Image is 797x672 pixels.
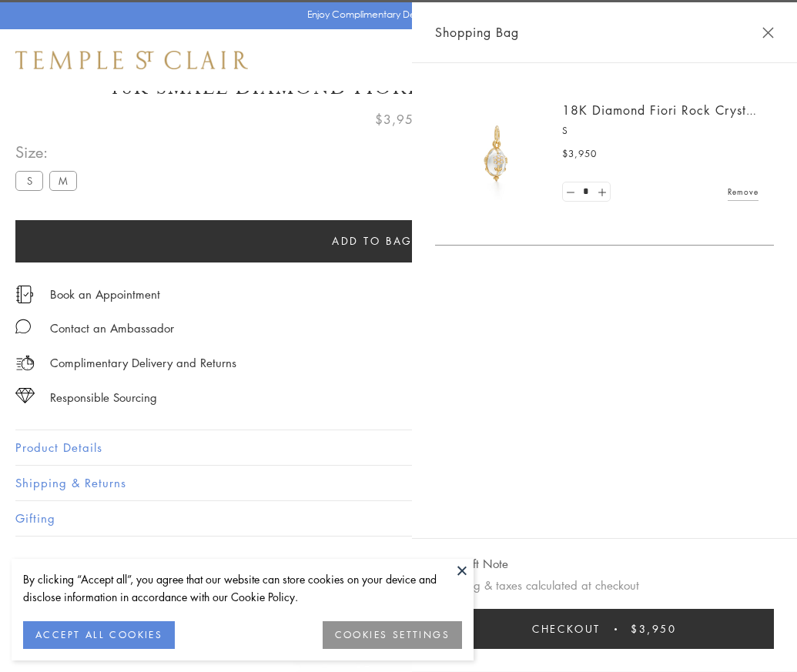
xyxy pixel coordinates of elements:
[375,109,422,129] span: $3,950
[15,286,34,303] img: icon_appointment.svg
[562,123,758,139] p: S
[450,108,543,200] img: P51889-E11FIORI
[332,232,413,249] span: Add to bag
[563,182,578,202] a: Set quantity to 0
[307,7,482,22] p: Enjoy Complimentary Delivery & Returns
[15,430,782,465] button: Product Details
[532,620,601,637] span: Checkout
[50,353,236,373] p: Complimentary Delivery and Returns
[435,576,774,595] p: Shipping & taxes calculated at checkout
[15,139,83,165] span: Size:
[728,183,758,200] a: Remove
[631,620,677,637] span: $3,950
[15,388,35,403] img: icon_sourcing.svg
[435,22,519,42] span: Shopping Bag
[15,171,43,190] label: S
[15,466,782,500] button: Shipping & Returns
[50,388,157,407] div: Responsible Sourcing
[23,570,462,606] div: By clicking “Accept all”, you agree that our website can store cookies on your device and disclos...
[435,609,774,649] button: Checkout $3,950
[50,319,174,338] div: Contact an Ambassador
[435,554,508,573] button: Add Gift Note
[594,182,609,202] a: Set quantity to 2
[562,146,597,162] span: $3,950
[15,51,248,69] img: Temple St. Clair
[15,353,35,373] img: icon_delivery.svg
[15,220,729,262] button: Add to bag
[762,27,774,38] button: Close Shopping Bag
[50,286,160,303] a: Book an Appointment
[323,621,462,649] button: COOKIES SETTINGS
[15,319,31,334] img: MessageIcon-01_2.svg
[49,171,77,190] label: M
[15,501,782,536] button: Gifting
[23,621,175,649] button: ACCEPT ALL COOKIES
